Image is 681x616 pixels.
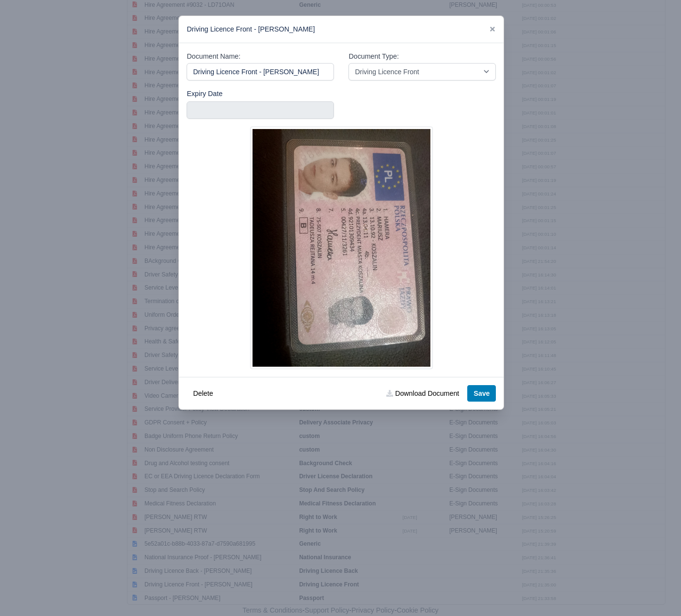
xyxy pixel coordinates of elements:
button: Delete [187,385,219,402]
label: Expiry Date [187,88,222,99]
div: Driving Licence Front - [PERSON_NAME] [179,16,504,43]
label: Document Type: [348,51,398,62]
button: Save [467,385,496,402]
a: Download Document [380,385,465,402]
label: Document Name: [187,51,240,62]
iframe: Chat Widget [633,569,681,616]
